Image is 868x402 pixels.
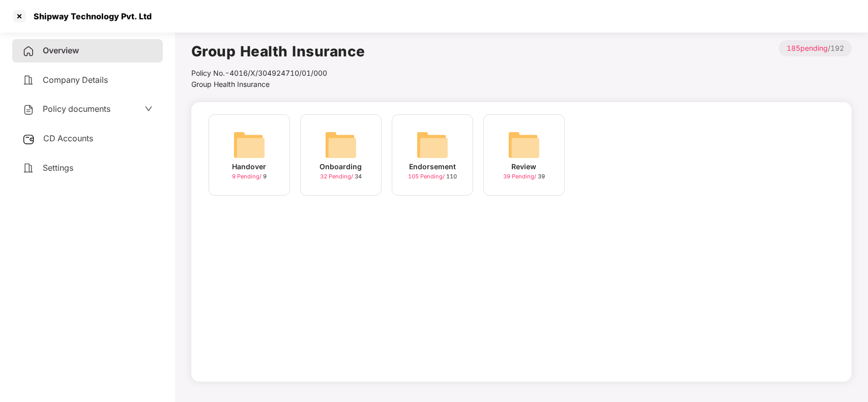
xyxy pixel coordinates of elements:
img: svg+xml;base64,PHN2ZyB4bWxucz0iaHR0cDovL3d3dy53My5vcmcvMjAwMC9zdmciIHdpZHRoPSI2NCIgaGVpZ2h0PSI2NC... [325,129,357,161]
img: svg+xml;base64,PHN2ZyB4bWxucz0iaHR0cDovL3d3dy53My5vcmcvMjAwMC9zdmciIHdpZHRoPSIyNCIgaGVpZ2h0PSIyNC... [22,162,35,174]
span: Settings [43,163,73,173]
div: 110 [408,172,457,181]
h1: Group Health Insurance [191,40,365,63]
span: 9 Pending / [232,173,263,180]
div: Review [512,161,537,172]
div: Policy No.- 4016/X/304924710/01/000 [191,68,365,79]
p: / 192 [779,40,852,56]
span: 39 Pending / [503,173,538,180]
img: svg+xml;base64,PHN2ZyB4bWxucz0iaHR0cDovL3d3dy53My5vcmcvMjAwMC9zdmciIHdpZHRoPSI2NCIgaGVpZ2h0PSI2NC... [233,129,266,161]
div: Endorsement [409,161,456,172]
span: down [144,105,153,113]
span: CD Accounts [43,133,93,143]
img: svg+xml;base64,PHN2ZyB4bWxucz0iaHR0cDovL3d3dy53My5vcmcvMjAwMC9zdmciIHdpZHRoPSI2NCIgaGVpZ2h0PSI2NC... [416,129,449,161]
span: 185 pending [787,44,828,52]
span: Overview [43,45,79,55]
span: 32 Pending / [320,173,355,180]
img: svg+xml;base64,PHN2ZyB4bWxucz0iaHR0cDovL3d3dy53My5vcmcvMjAwMC9zdmciIHdpZHRoPSIyNCIgaGVpZ2h0PSIyNC... [22,45,35,57]
img: svg+xml;base64,PHN2ZyB4bWxucz0iaHR0cDovL3d3dy53My5vcmcvMjAwMC9zdmciIHdpZHRoPSIyNCIgaGVpZ2h0PSIyNC... [22,74,35,86]
img: svg+xml;base64,PHN2ZyB4bWxucz0iaHR0cDovL3d3dy53My5vcmcvMjAwMC9zdmciIHdpZHRoPSIyNCIgaGVpZ2h0PSIyNC... [22,104,35,116]
div: Handover [233,161,267,172]
div: 39 [503,172,545,181]
div: Onboarding [320,161,362,172]
span: Group Health Insurance [191,80,270,88]
span: Company Details [43,75,108,85]
div: 34 [320,172,362,181]
div: 9 [232,172,267,181]
span: 105 Pending / [408,173,446,180]
div: Shipway Technology Pvt. Ltd [27,11,152,21]
img: svg+xml;base64,PHN2ZyB3aWR0aD0iMjUiIGhlaWdodD0iMjQiIHZpZXdCb3g9IjAgMCAyNSAyNCIgZmlsbD0ibm9uZSIgeG... [22,133,35,145]
img: svg+xml;base64,PHN2ZyB4bWxucz0iaHR0cDovL3d3dy53My5vcmcvMjAwMC9zdmciIHdpZHRoPSI2NCIgaGVpZ2h0PSI2NC... [508,129,540,161]
span: Policy documents [43,104,110,114]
